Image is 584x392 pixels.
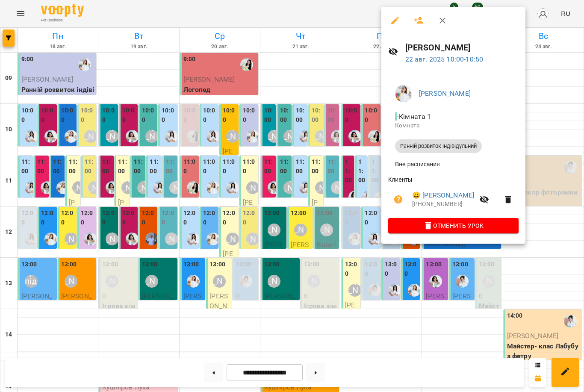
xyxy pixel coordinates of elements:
h6: [PERSON_NAME] [405,41,519,54]
p: [PHONE_NUMBER] [412,200,474,209]
button: Отменить Урок [388,218,519,233]
span: - Кімната 1 [395,112,433,121]
li: Вне расписания [388,156,519,172]
span: Отменить Урок [395,221,512,231]
a: 22 авг. 2025 10:00-10:50 [405,55,484,63]
p: Комната [395,121,512,130]
img: 68f234a6bfead1ba308711b9d1017baf.jpg [395,85,412,102]
ul: Клиенты [388,175,519,218]
a: [PERSON_NAME] [419,89,471,97]
span: Ранній розвиток індівідульний [395,142,482,150]
button: Визит пока не оплачен. Добавить оплату? [388,189,409,210]
a: 😀 [PERSON_NAME] [412,190,474,200]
